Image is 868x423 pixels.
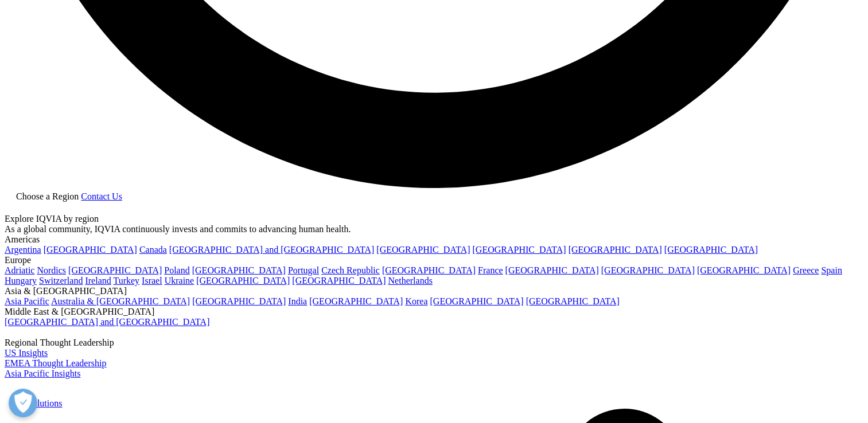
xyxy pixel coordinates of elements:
[113,276,139,285] a: Turkey
[309,296,403,306] a: [GEOGRAPHIC_DATA]
[5,234,863,245] div: Americas
[81,191,122,201] a: Contact Us
[5,265,34,275] a: Adriatic
[5,369,80,378] a: Asia Pacific Insights
[376,245,470,254] a: [GEOGRAPHIC_DATA]
[5,276,37,285] a: Hungary
[164,265,189,275] a: Poland
[196,276,290,285] a: [GEOGRAPHIC_DATA]
[697,265,791,275] a: [GEOGRAPHIC_DATA]
[526,296,620,306] a: [GEOGRAPHIC_DATA]
[139,245,167,254] a: Canada
[192,265,286,275] a: [GEOGRAPHIC_DATA]
[5,338,863,348] div: Regional Thought Leadership
[288,265,319,275] a: Portugal
[478,265,503,275] a: France
[192,296,286,306] a: [GEOGRAPHIC_DATA]
[16,191,79,201] span: Choose a Region
[5,286,863,296] div: Asia & [GEOGRAPHIC_DATA]
[472,245,566,254] a: [GEOGRAPHIC_DATA]
[37,265,66,275] a: Nordics
[44,245,137,254] a: [GEOGRAPHIC_DATA]
[169,245,374,254] a: [GEOGRAPHIC_DATA] and [GEOGRAPHIC_DATA]
[793,265,819,275] a: Greece
[5,296,49,306] a: Asia Pacific
[321,265,380,275] a: Czech Republic
[388,276,432,285] a: Netherlands
[68,265,162,275] a: [GEOGRAPHIC_DATA]
[430,296,523,306] a: [GEOGRAPHIC_DATA]
[5,255,863,265] div: Europe
[821,265,842,275] a: Spain
[292,276,386,285] a: [GEOGRAPHIC_DATA]
[5,224,863,234] div: As a global community, IQVIA continuously invests and commits to advancing human health.
[165,276,194,285] a: Ukraine
[39,276,83,285] a: Switzerland
[288,296,307,306] a: India
[382,265,476,275] a: [GEOGRAPHIC_DATA]
[405,296,427,306] a: Korea
[505,265,599,275] a: [GEOGRAPHIC_DATA]
[5,245,41,254] a: Argentina
[569,245,662,254] a: [GEOGRAPHIC_DATA]
[5,307,863,317] div: Middle East & [GEOGRAPHIC_DATA]
[51,296,190,306] a: Australia & [GEOGRAPHIC_DATA]
[5,317,209,327] a: [GEOGRAPHIC_DATA] and [GEOGRAPHIC_DATA]
[601,265,695,275] a: [GEOGRAPHIC_DATA]
[142,276,162,285] a: Israel
[664,245,758,254] a: [GEOGRAPHIC_DATA]
[5,348,48,358] a: US Insights
[28,398,62,408] a: Solutions
[5,358,106,368] a: EMEA Thought Leadership
[9,389,37,417] button: Abrir preferências
[5,214,863,224] div: Explore IQVIA by region
[85,276,111,285] a: Ireland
